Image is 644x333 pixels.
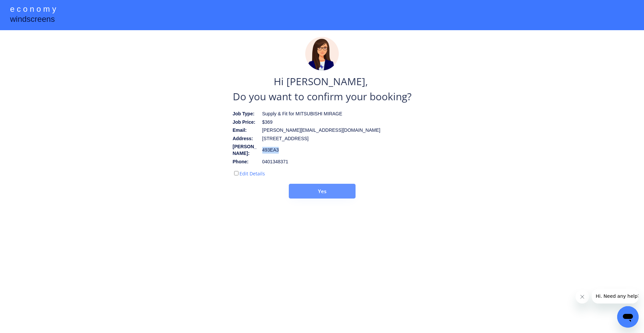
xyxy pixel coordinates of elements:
[4,5,48,10] span: Hi. Need any help?
[239,170,265,177] label: Edit Details
[305,37,339,70] img: madeline.png
[233,135,259,142] div: Address:
[262,127,380,134] div: [PERSON_NAME][EMAIL_ADDRESS][DOMAIN_NAME]
[233,74,412,104] div: Hi [PERSON_NAME], Do you want to confirm your booking?
[262,159,336,165] div: 0401348371
[617,306,639,328] iframe: Button to launch messaging window
[10,3,56,16] div: e c o n o m y
[233,144,259,157] div: [PERSON_NAME]:
[10,13,55,26] div: windscreens
[592,289,639,303] iframe: Message from company
[262,119,336,126] div: $369
[233,127,259,134] div: Email:
[233,111,259,117] div: Job Type:
[262,135,336,142] div: [STREET_ADDRESS]
[576,290,589,303] iframe: Close message
[262,147,336,154] div: 493EA3
[289,184,356,199] button: Yes
[262,111,342,117] div: Supply & Fit for MITSUBISHI MIRAGE
[233,119,259,126] div: Job Price:
[233,159,259,165] div: Phone:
